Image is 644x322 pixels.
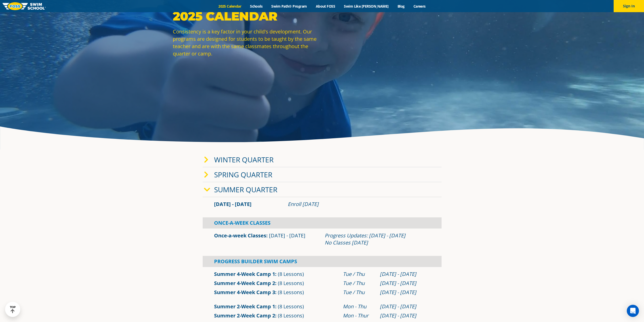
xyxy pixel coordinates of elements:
[278,289,304,296] span: (8 Lessons)
[278,303,304,310] span: (8 Lessons)
[343,289,375,296] div: Tue / Thu
[267,4,311,9] a: Swim Path® Program
[380,271,430,278] div: [DATE] - [DATE]
[380,303,430,310] div: [DATE] - [DATE]
[203,256,442,267] div: Progress Builder Swim Camps
[214,185,277,194] a: Summer Quarter
[380,280,430,287] div: [DATE] - [DATE]
[214,155,274,164] a: Winter Quarter
[288,201,430,208] div: Enroll [DATE]
[173,9,277,24] strong: 2025 Calendar
[173,28,320,57] p: Consistency is a key factor in your child's development. Our programs are designed for students t...
[214,289,275,296] a: Summer 4-Week Camp 3
[214,170,272,179] a: Spring Quarter
[214,280,275,287] a: Summer 4-Week Camp 2
[269,232,305,239] span: [DATE] - [DATE]
[325,232,430,246] div: Progress Updates: [DATE] - [DATE] No Classes [DATE]
[343,271,375,278] div: Tue / Thu
[214,271,275,277] a: Summer 4-Week Camp 1
[627,305,639,317] div: Open Intercom Messenger
[246,4,267,9] a: Schools
[214,4,246,9] a: 2025 Calendar
[311,4,340,9] a: About FOSS
[3,2,46,10] img: FOSS Swim School Logo
[278,312,304,319] span: (8 Lessons)
[380,312,430,319] div: [DATE] - [DATE]
[380,289,430,296] div: [DATE] - [DATE]
[278,271,304,277] span: (8 Lessons)
[214,303,275,310] a: Summer 2-Week Camp 1
[214,201,252,207] span: [DATE] - [DATE]
[343,303,375,310] div: Mon - Thu
[340,4,393,9] a: Swim Like [PERSON_NAME]
[214,232,266,239] a: Once-a-week Classes
[343,312,375,319] div: Mon - Thur
[393,4,409,9] a: Blog
[214,312,275,319] a: Summer 2-Week Camp 2
[343,280,375,287] div: Tue / Thu
[10,306,16,313] div: TOP
[203,217,442,229] div: Once-A-Week Classes
[278,280,304,287] span: (8 Lessons)
[409,4,430,9] a: Careers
